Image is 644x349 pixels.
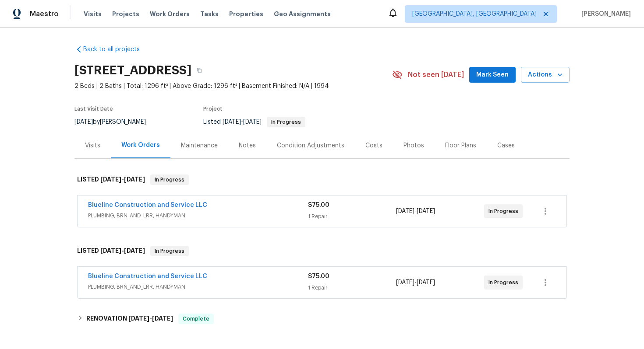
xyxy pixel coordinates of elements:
span: Work Orders [150,10,190,18]
span: Last Visit Date [74,106,113,112]
button: Actions [521,67,570,83]
a: Back to all projects [74,45,159,54]
span: [DATE] [396,208,414,214]
span: Properties [229,10,263,18]
span: [DATE] [124,248,145,254]
div: Notes [239,141,256,150]
div: Costs [365,141,382,150]
span: Projects [112,10,139,18]
div: Visits [85,141,100,150]
button: Copy Address [191,63,207,78]
div: LISTED [DATE]-[DATE]In Progress [74,166,570,194]
a: Blueline Construction and Service LLC [88,273,207,279]
span: [DATE] [417,279,435,286]
span: Visits [84,10,102,18]
span: [DATE] [100,248,121,254]
span: PLUMBING, BRN_AND_LRR, HANDYMAN [88,211,308,220]
div: RENOVATION [DATE]-[DATE]Complete [74,308,570,329]
div: 1 Repair [308,283,396,292]
span: In Progress [151,247,188,255]
div: Maintenance [181,141,218,150]
div: Photos [403,141,424,150]
h6: LISTED [77,174,145,185]
span: - [396,207,435,216]
span: Tasks [200,11,219,17]
div: Floor Plans [445,141,476,150]
span: Project [203,106,223,112]
span: Listed [203,119,305,125]
div: Work Orders [121,141,160,150]
div: Condition Adjustments [277,141,344,150]
span: Maestro [30,10,59,18]
div: by [PERSON_NAME] [74,117,156,127]
span: Actions [528,70,563,80]
h2: [STREET_ADDRESS] [74,66,191,75]
span: [GEOGRAPHIC_DATA], [GEOGRAPHIC_DATA] [412,10,537,18]
span: Not seen [DATE] [408,70,464,79]
span: [DATE] [100,176,121,182]
div: 1 Repair [308,212,396,221]
span: - [223,119,262,125]
span: [DATE] [223,119,241,125]
span: - [396,278,435,287]
span: [DATE] [243,119,262,125]
button: Mark Seen [469,67,516,83]
span: [DATE] [396,279,414,286]
h6: LISTED [77,246,145,256]
span: - [128,315,173,321]
span: In Progress [488,278,522,287]
span: $75.00 [308,202,329,208]
span: 2 Beds | 2 Baths | Total: 1296 ft² | Above Grade: 1296 ft² | Basement Finished: N/A | 1994 [74,82,392,91]
span: In Progress [268,119,304,125]
span: [DATE] [124,176,145,182]
span: Geo Assignments [274,10,331,18]
span: In Progress [488,207,522,216]
span: [DATE] [74,119,93,125]
a: Blueline Construction and Service LLC [88,202,207,208]
span: $75.00 [308,273,329,279]
span: [PERSON_NAME] [578,10,631,18]
span: In Progress [151,175,188,184]
span: [DATE] [152,315,173,321]
span: PLUMBING, BRN_AND_LRR, HANDYMAN [88,283,308,291]
span: [DATE] [417,208,435,214]
span: Complete [179,314,213,323]
span: Mark Seen [476,70,509,80]
div: Cases [497,141,515,150]
span: - [100,176,145,182]
div: LISTED [DATE]-[DATE]In Progress [74,237,570,265]
span: - [100,248,145,254]
span: [DATE] [128,315,149,321]
h6: RENOVATION [86,314,173,324]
